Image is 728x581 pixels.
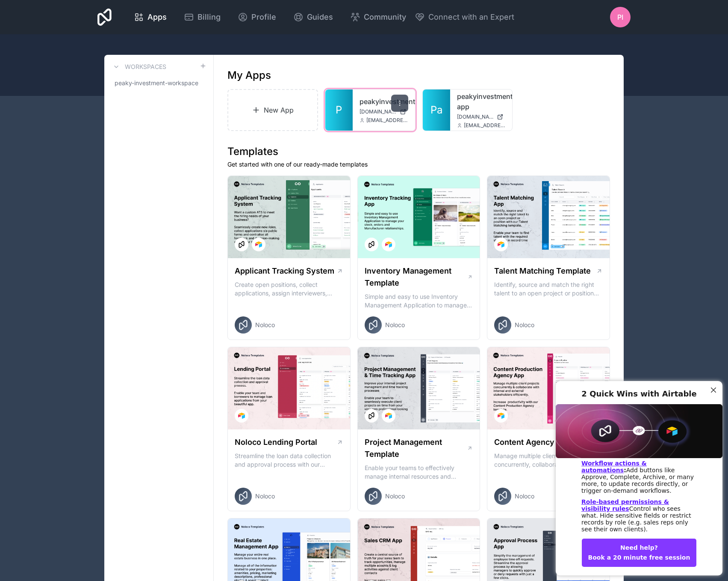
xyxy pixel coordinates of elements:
a: peaky-investment-workspace [111,75,206,91]
a: Community [343,8,413,27]
span: Pa [430,103,442,117]
span: [EMAIL_ADDRESS][DOMAIN_NAME] [464,122,506,129]
span: Billing [197,11,221,23]
button: Connect with an Expert [415,11,514,23]
img: Airtable Logo [385,412,392,419]
span: Guides [307,11,333,23]
a: Profile [231,8,283,27]
h1: Inventory Management Template [365,265,467,289]
a: New App [227,89,318,131]
span: Profile [251,11,276,23]
a: Workspaces [111,62,166,72]
img: Airtable Logo [498,241,504,248]
p: Simple and easy to use Inventory Management Application to manage your stock, orders and Manufact... [365,292,473,310]
p: Manage multiple client projects concurrently, collaborate with internal and external stakeholders... [494,452,603,469]
h1: Templates [227,145,610,158]
img: Airtable Logo [385,241,392,248]
h1: Noloco Lending Portal [235,436,317,448]
img: Airtable Logo [238,412,245,419]
p: Get started with one of our ready-made templates [227,160,610,169]
a: Billing [177,8,227,27]
a: [DOMAIN_NAME] [360,108,408,115]
p: Streamline the loan data collection and approval process with our Lending Portal template. [235,452,343,469]
span: Noloco [385,321,405,329]
p: Identify, source and match the right talent to an open project or position with our Talent Matchi... [494,280,603,298]
a: Pa [423,89,450,131]
h1: Applicant Tracking System [235,265,334,277]
span: Noloco [515,321,534,329]
a: Guides [286,8,340,27]
h1: My Apps [227,69,271,82]
h1: Talent Matching Template [494,265,591,277]
h1: Project Management Template [365,436,467,460]
a: P [325,89,353,131]
span: Noloco [255,492,275,501]
a: [DOMAIN_NAME] [457,113,506,120]
span: PI [617,12,623,22]
span: P [336,103,342,117]
a: peakyinvestment-app [457,91,506,112]
iframe: Slideout [551,334,728,581]
span: Connect with an Expert [428,11,514,23]
a: Apps [127,8,174,27]
h3: Workspaces [125,63,166,71]
span: Noloco [255,321,275,329]
span: Noloco [515,492,534,501]
span: Apps [147,11,167,23]
p: Enable your teams to effectively manage internal resources and execute client projects on time. [365,464,473,481]
span: [EMAIL_ADDRESS][DOMAIN_NAME] [366,117,408,124]
span: Community [364,11,406,23]
h1: Content Agency Template [494,436,591,448]
span: [DOMAIN_NAME] [457,113,494,120]
img: Airtable Logo [498,412,504,419]
a: peakyinvestment [360,96,408,107]
span: [DOMAIN_NAME] [360,108,396,115]
span: Noloco [385,492,405,501]
span: peaky-investment-workspace [115,79,198,87]
p: Create open positions, collect applications, assign interviewers, centralise candidate feedback a... [235,280,343,298]
img: Airtable Logo [255,241,262,248]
